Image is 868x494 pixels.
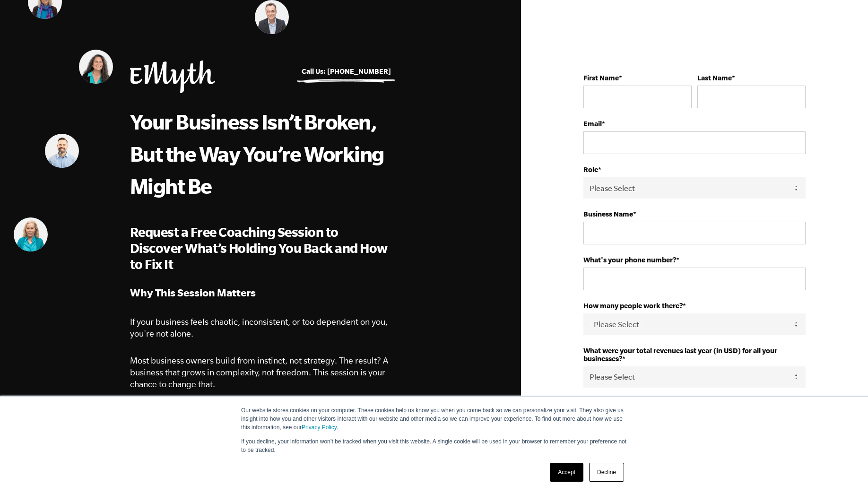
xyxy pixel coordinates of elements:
strong: What's your phone number? [583,256,676,264]
img: Lynn Goza, EMyth Business Coach [14,217,48,251]
a: Call Us: [PHONE_NUMBER] [302,67,391,75]
span: Most business owners build from instinct, not strategy. The result? A business that grows in comp... [130,355,388,389]
strong: Business Name [583,210,633,218]
a: Decline [589,463,624,482]
img: Matt Pierce, EMyth Business Coach [45,134,79,168]
strong: Why This Session Matters [130,286,256,298]
strong: How many people work there? [583,302,683,310]
p: If you decline, your information won’t be tracked when you visit this website. A single cookie wi... [241,437,627,454]
a: Accept [550,463,583,482]
strong: First Name [583,74,619,82]
p: Our website stores cookies on your computer. These cookies help us know you when you come back so... [241,406,627,432]
strong: Role [583,165,598,173]
span: Your Business Isn’t Broken, But the Way You’re Working Might Be [130,110,384,198]
strong: What were your total revenues last year (in USD) for all your businesses? [583,347,777,363]
img: Judith Lerner, EMyth Business Coach [79,50,113,84]
strong: Email [583,120,602,128]
img: EMyth [130,61,215,93]
span: Request a Free Coaching Session to Discover What’s Holding You Back and How to Fix It [130,225,388,271]
strong: Last Name [697,74,732,82]
a: Privacy Policy [302,424,337,431]
span: If your business feels chaotic, inconsistent, or too dependent on you, you're not alone. [130,317,388,338]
